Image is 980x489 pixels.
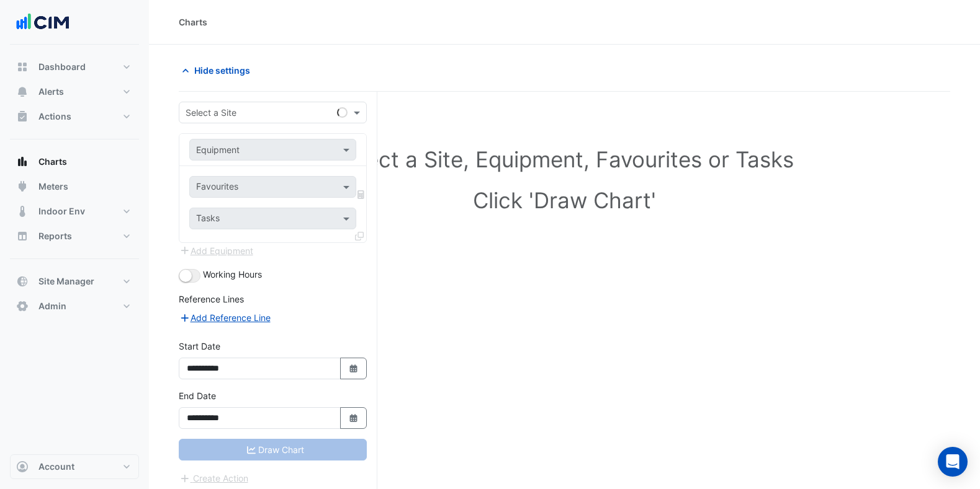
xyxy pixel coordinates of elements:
label: End Date [179,389,216,402]
button: Indoor Env [10,199,139,224]
fa-icon: Select Date [348,413,359,423]
button: Reports [10,224,139,249]
button: Account [10,454,139,479]
div: Charts [179,15,207,29]
span: Account [38,460,74,473]
button: Hide settings [179,59,258,81]
button: Admin [10,294,139,319]
button: Actions [10,104,139,129]
span: Site Manager [38,275,94,288]
app-icon: Site Manager [16,275,29,288]
fa-icon: Select Date [348,363,359,374]
app-icon: Reports [16,230,29,242]
span: Working Hours [203,269,262,280]
span: Hide settings [194,64,250,77]
app-icon: Meters [16,180,29,193]
div: Open Intercom Messenger [938,447,968,477]
app-icon: Charts [16,156,29,168]
span: Choose Function [356,189,367,200]
button: Add Reference Line [179,311,271,325]
span: Dashboard [38,61,86,73]
app-escalated-ticket-create-button: Please correct errors first [179,472,249,482]
span: Alerts [38,86,64,98]
button: Alerts [10,79,139,104]
button: Dashboard [10,55,139,79]
span: Actions [38,110,71,123]
div: Tasks [194,211,220,227]
span: Indoor Env [38,205,85,218]
div: Favourites [194,180,238,196]
button: Meters [10,174,139,199]
label: Reference Lines [179,293,244,306]
app-icon: Actions [16,110,29,123]
span: Admin [38,300,66,312]
span: Charts [38,156,67,168]
span: Clone Favourites and Tasks from this Equipment to other Equipment [355,231,364,241]
button: Site Manager [10,269,139,294]
app-icon: Admin [16,300,29,312]
app-icon: Alerts [16,86,29,98]
h1: Select a Site, Equipment, Favourites or Tasks [206,146,923,172]
app-icon: Dashboard [16,61,29,73]
button: Charts [10,149,139,174]
img: Company Logo [15,10,71,35]
label: Start Date [179,340,220,353]
span: Reports [38,230,72,242]
app-icon: Indoor Env [16,205,29,218]
h1: Click 'Draw Chart' [206,187,923,213]
span: Meters [38,180,68,193]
